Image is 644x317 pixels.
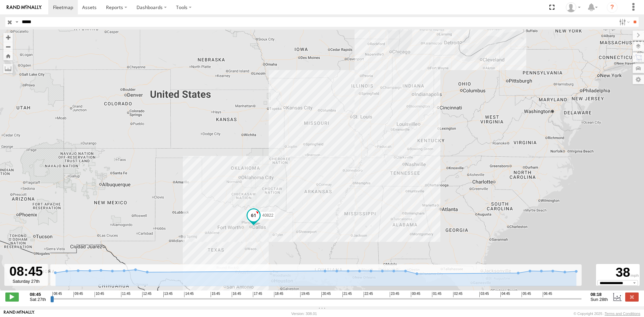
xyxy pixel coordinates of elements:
[274,292,283,297] span: 18:45
[597,265,639,280] div: 38
[7,5,42,10] img: rand-logo.svg
[95,292,104,297] span: 10:45
[453,292,463,297] span: 02:45
[14,17,19,27] label: Search Query
[522,292,531,297] span: 05:45
[321,292,331,297] span: 20:45
[262,213,273,217] span: 40822
[291,312,317,316] div: Version: 308.01
[3,51,13,60] button: Zoom Home
[574,312,640,316] div: © Copyright 2025 -
[142,292,152,297] span: 12:45
[500,292,510,297] span: 04:45
[184,292,194,297] span: 14:45
[543,292,552,297] span: 06:45
[590,297,608,302] span: Sun 28th Sep 2025
[364,292,373,297] span: 22:45
[411,292,420,297] span: 00:45
[479,292,489,297] span: 03:45
[163,292,173,297] span: 13:45
[390,292,399,297] span: 23:45
[211,292,220,297] span: 15:45
[607,2,618,13] i: ?
[300,292,310,297] span: 19:45
[616,17,631,27] label: Search Filter Options
[590,292,608,297] strong: 08:18
[605,312,640,316] a: Terms and Conditions
[121,292,130,297] span: 11:45
[5,293,19,301] label: Play/Stop
[432,292,441,297] span: 01:45
[4,310,35,317] a: Visit our Website
[232,292,241,297] span: 16:45
[253,292,262,297] span: 17:45
[342,292,352,297] span: 21:45
[30,292,46,297] strong: 08:45
[633,75,644,84] label: Map Settings
[52,292,62,297] span: 08:45
[3,42,13,51] button: Zoom out
[3,64,13,73] label: Measure
[30,297,46,302] span: Sat 27th Sep 2025
[73,292,83,297] span: 09:45
[625,293,639,301] label: Close
[3,33,13,42] button: Zoom in
[563,2,583,12] div: Ryan Roxas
